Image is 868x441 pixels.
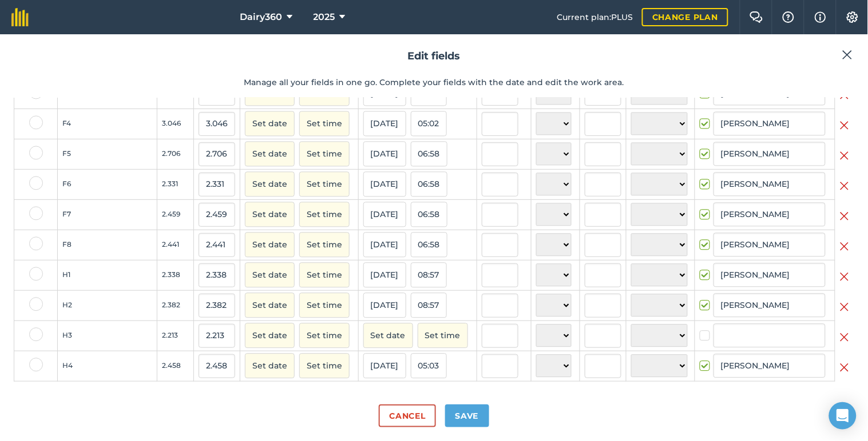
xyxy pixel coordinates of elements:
td: H3 [58,321,157,351]
button: Set time [299,232,350,258]
button: Cancel [379,404,435,427]
span: Dairy360 [240,10,283,24]
button: [DATE] [363,202,406,227]
img: svg+xml;base64,PHN2ZyB4bWxucz0iaHR0cDovL3d3dy53My5vcmcvMjAwMC9zdmciIHdpZHRoPSIyMiIgaGVpZ2h0PSIzMC... [840,210,849,223]
td: 2.213 [157,321,193,351]
div: Open Intercom Messenger [829,402,857,430]
img: svg+xml;base64,PHN2ZyB4bWxucz0iaHR0cDovL3d3dy53My5vcmcvMjAwMC9zdmciIHdpZHRoPSIyMiIgaGVpZ2h0PSIzMC... [840,300,849,314]
td: 2.458 [157,351,193,382]
td: 2.331 [157,170,193,200]
button: Set date [245,354,295,379]
button: Set time [299,111,350,137]
button: Set time [299,263,350,288]
button: 06:58 [411,232,447,258]
button: Set time [299,142,350,167]
button: Set date [245,111,295,137]
button: Set time [418,323,468,348]
img: svg+xml;base64,PHN2ZyB4bWxucz0iaHR0cDovL3d3dy53My5vcmcvMjAwMC9zdmciIHdpZHRoPSIyMiIgaGVpZ2h0PSIzMC... [840,240,849,254]
button: Set time [299,202,350,227]
button: Set date [245,172,295,197]
img: Two speech bubbles overlapping with the left bubble in the forefront [750,11,763,23]
img: svg+xml;base64,PHN2ZyB4bWxucz0iaHR0cDovL3d3dy53My5vcmcvMjAwMC9zdmciIHdpZHRoPSIyMiIgaGVpZ2h0PSIzMC... [840,149,849,163]
td: H1 [58,260,157,291]
button: 08:57 [411,263,447,288]
button: [DATE] [363,111,406,137]
button: Set time [299,323,350,348]
td: F7 [58,200,157,230]
td: 2.459 [157,200,193,230]
button: Save [445,404,489,427]
button: 05:03 [411,354,447,379]
img: A question mark icon [782,11,795,23]
span: Current plan : PLUS [557,11,633,23]
button: Set date [245,293,295,318]
span: 2025 [314,10,335,24]
button: Set time [299,293,350,318]
button: Set date [245,232,295,258]
td: 3.046 [157,109,193,139]
button: [DATE] [363,142,406,167]
img: svg+xml;base64,PHN2ZyB4bWxucz0iaHR0cDovL3d3dy53My5vcmcvMjAwMC9zdmciIHdpZHRoPSIyMiIgaGVpZ2h0PSIzMC... [840,361,849,375]
td: F6 [58,170,157,200]
img: svg+xml;base64,PHN2ZyB4bWxucz0iaHR0cDovL3d3dy53My5vcmcvMjAwMC9zdmciIHdpZHRoPSIxNyIgaGVpZ2h0PSIxNy... [815,10,826,24]
button: [DATE] [363,354,406,379]
button: 05:02 [411,111,447,137]
td: H2 [58,291,157,321]
button: [DATE] [363,172,406,197]
button: [DATE] [363,293,406,318]
button: Set date [245,323,295,348]
button: 06:58 [411,142,447,167]
button: 08:57 [411,293,447,318]
button: [DATE] [363,263,406,288]
a: Change plan [642,8,728,26]
img: svg+xml;base64,PHN2ZyB4bWxucz0iaHR0cDovL3d3dy53My5vcmcvMjAwMC9zdmciIHdpZHRoPSIyMiIgaGVpZ2h0PSIzMC... [842,48,853,62]
td: F4 [58,109,157,139]
button: Set date [363,323,413,348]
button: 06:58 [411,172,447,197]
img: svg+xml;base64,PHN2ZyB4bWxucz0iaHR0cDovL3d3dy53My5vcmcvMjAwMC9zdmciIHdpZHRoPSIyMiIgaGVpZ2h0PSIzMC... [840,119,849,133]
img: svg+xml;base64,PHN2ZyB4bWxucz0iaHR0cDovL3d3dy53My5vcmcvMjAwMC9zdmciIHdpZHRoPSIyMiIgaGVpZ2h0PSIzMC... [840,331,849,344]
td: 2.382 [157,291,193,321]
td: 2.441 [157,230,193,260]
td: F5 [58,139,157,170]
p: Manage all your fields in one go. Complete your fields with the date and edit the work area. [14,76,854,89]
button: Set time [299,354,350,379]
img: fieldmargin Logo [11,8,29,26]
button: 06:58 [411,202,447,227]
img: svg+xml;base64,PHN2ZyB4bWxucz0iaHR0cDovL3d3dy53My5vcmcvMjAwMC9zdmciIHdpZHRoPSIyMiIgaGVpZ2h0PSIzMC... [840,179,849,193]
td: 2.338 [157,260,193,291]
img: A cog icon [846,11,859,23]
img: svg+xml;base64,PHN2ZyB4bWxucz0iaHR0cDovL3d3dy53My5vcmcvMjAwMC9zdmciIHdpZHRoPSIyMiIgaGVpZ2h0PSIzMC... [840,270,849,284]
td: H4 [58,351,157,382]
button: Set date [245,142,295,167]
button: [DATE] [363,232,406,258]
td: F8 [58,230,157,260]
button: Set date [245,263,295,288]
td: 2.706 [157,139,193,170]
button: Set time [299,172,350,197]
h2: Edit fields [14,48,854,65]
button: Set date [245,202,295,227]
